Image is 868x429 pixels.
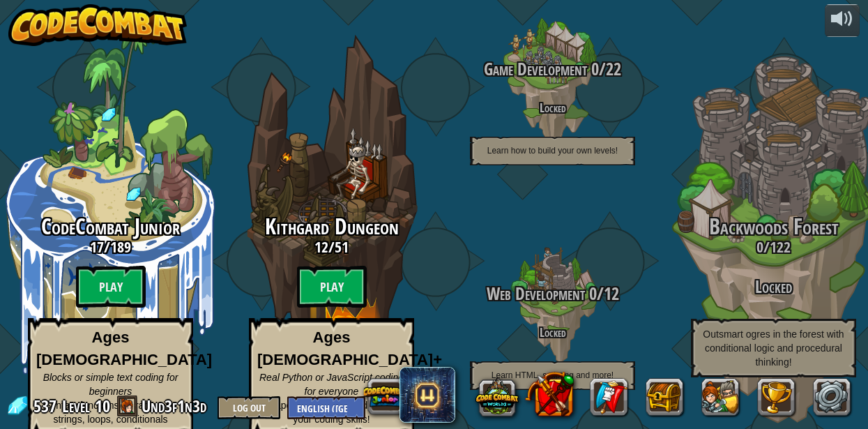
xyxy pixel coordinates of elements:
h4: Locked [442,101,663,114]
span: CodeCombat Junior [41,211,180,241]
span: 12 [604,282,619,306]
span: Outsmart ogres in the forest with conditional logic and procedural thinking! [703,329,844,368]
span: 0 [585,282,597,306]
span: Kithgard Dungeon [265,211,399,241]
span: Web Development [487,282,585,306]
img: CodeCombat - Learn how to code by playing a game [8,4,187,46]
span: 122 [770,236,791,257]
span: 0 [587,57,599,81]
span: 22 [606,57,621,81]
span: 537 [33,395,61,417]
h3: / [442,285,663,303]
span: Real Python or JavaScript coding for everyone [259,372,404,397]
span: Learn how to build your own levels! [487,146,618,156]
h3: / [442,60,663,79]
btn: Play [76,266,146,308]
button: Log Out [218,396,280,419]
span: 189 [110,236,131,257]
strong: Ages [DEMOGRAPHIC_DATA]+ [257,329,442,368]
span: 51 [335,236,349,257]
span: 17 [90,236,104,257]
btn: Play [297,266,367,308]
span: Blocks or simple text coding for beginners [43,372,178,397]
span: 0 [756,236,763,257]
h4: Locked [442,326,663,339]
span: Level [62,395,90,418]
span: Backwoods Forest [709,211,839,241]
button: Adjust volume [825,4,860,37]
span: 10 [95,395,110,417]
h3: / [221,239,442,255]
a: Und3f1n3d [142,395,211,417]
strong: Ages [DEMOGRAPHIC_DATA] [36,329,212,368]
span: 12 [314,236,328,257]
span: Game Development [484,57,587,81]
